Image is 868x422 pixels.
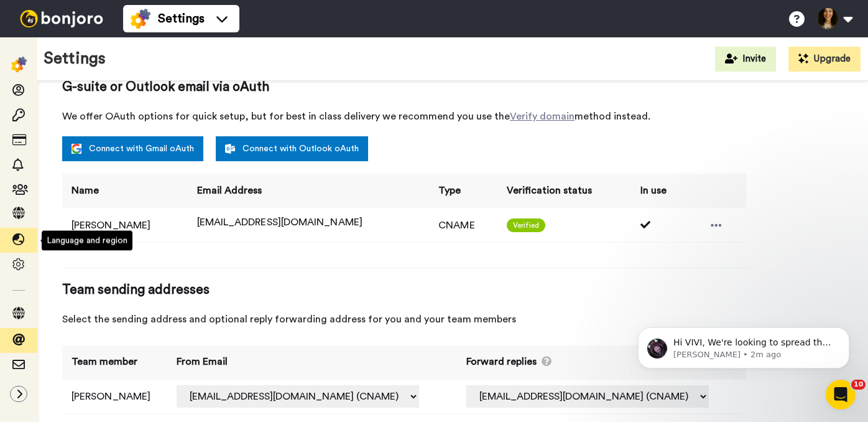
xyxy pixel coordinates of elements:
span: [EMAIL_ADDRESS][DOMAIN_NAME] [197,217,362,227]
span: Language and region [47,237,127,245]
i: Used 2 times [640,220,653,230]
th: Email Address [188,174,430,208]
iframe: Intercom notifications message [619,301,868,388]
img: outlook-white.svg [225,144,235,154]
span: Settings [158,10,205,27]
button: Upgrade [788,47,861,72]
td: [PERSON_NAME] [62,380,167,414]
img: bj-logo-header-white.svg [15,10,108,27]
span: We offer OAuth options for quick setup, but for best in class delivery we recommend you use the m... [62,109,746,124]
th: Verification status [497,174,631,208]
span: G-suite or Outlook email via oAuth [62,78,746,96]
a: Verify domain [510,111,575,121]
span: Forward replies [466,355,537,369]
span: Verified [507,218,546,232]
th: Team member [62,345,167,380]
span: 10 [851,380,866,390]
th: In use [631,174,685,208]
th: Type [429,174,497,208]
td: CNAME [429,208,497,242]
th: From Email [167,345,456,380]
a: Connect with Gmail oAuth [62,136,203,161]
button: Invite [715,47,776,72]
h1: Settings [44,50,106,68]
th: Name [62,174,188,208]
span: Team sending addresses [62,281,746,299]
img: settings-colored.svg [11,57,27,72]
td: [PERSON_NAME] [62,208,188,242]
img: settings-colored.svg [131,9,150,29]
a: Connect with Outlook oAuth [216,136,368,161]
iframe: Intercom live chat [826,380,856,410]
img: google.svg [72,144,81,154]
span: Select the sending address and optional reply forwarding address for you and your team members [62,312,746,327]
